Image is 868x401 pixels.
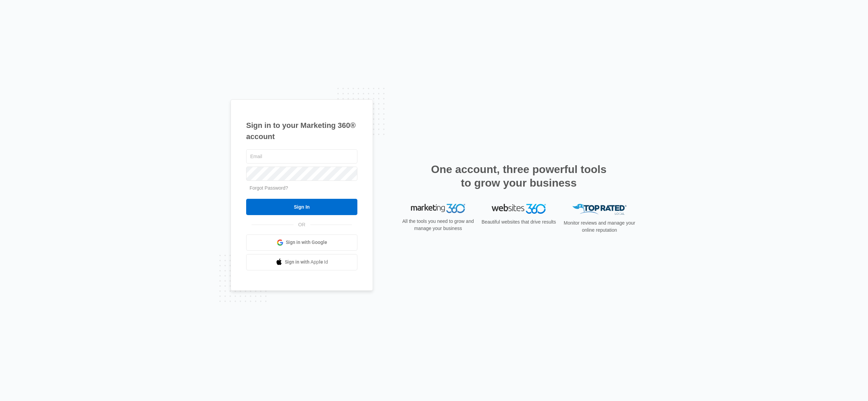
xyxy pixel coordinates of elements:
[246,149,357,164] input: Email
[286,239,327,246] span: Sign in with Google
[572,204,627,215] img: Top Rated Local
[246,254,357,270] a: Sign in with Apple Id
[492,204,546,214] img: Websites 360
[285,259,328,266] span: Sign in with Apple Id
[246,120,357,142] h1: Sign in to your Marketing 360® account
[246,199,357,215] input: Sign In
[250,185,288,191] a: Forgot Password?
[246,234,357,251] a: Sign in with Google
[561,219,637,234] p: Monitor reviews and manage your online reputation
[429,163,609,190] h2: One account, three powerful tools to grow your business
[481,218,557,226] p: Beautiful websites that drive results
[400,218,476,232] p: All the tools you need to grow and manage your business
[294,221,310,228] span: OR
[411,204,465,213] img: Marketing 360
